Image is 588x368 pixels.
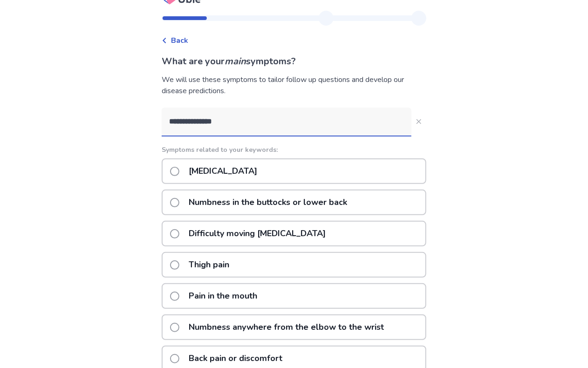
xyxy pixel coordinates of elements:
p: Numbness in the buttocks or lower back [183,191,353,214]
p: Symptoms related to your keywords: [162,145,426,155]
div: We will use these symptoms to tailor follow up questions and develop our disease predictions. [162,74,426,96]
input: Close [162,108,411,136]
button: Close [411,114,426,129]
p: Thigh pain [183,253,235,277]
p: Numbness anywhere from the elbow to the wrist [183,315,390,339]
i: main [225,55,246,68]
span: Back [171,35,188,46]
p: Difficulty moving [MEDICAL_DATA] [183,222,331,245]
p: Pain in the mouth [183,284,263,308]
p: What are your symptoms? [162,55,426,68]
p: [MEDICAL_DATA] [183,159,263,183]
